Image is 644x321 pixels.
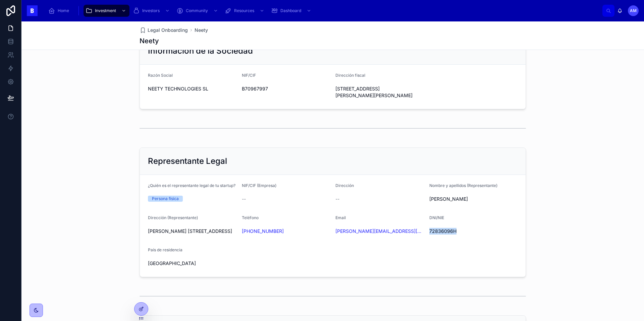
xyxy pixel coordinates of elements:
span: ¿Quién es el representante legal de tu startup? [148,183,235,188]
span: -- [242,196,246,202]
div: Persona física [152,196,179,202]
span: -- [335,196,339,202]
a: Resources [223,5,268,17]
a: Community [174,5,221,17]
a: Investment [84,5,129,17]
span: NIF/CIF (Empresa) [242,183,276,188]
a: Neety [195,27,208,34]
a: Investors [131,5,173,17]
span: NEETY TECHNOLOGIES SL [148,85,236,92]
span: Dirección fiscal [335,73,365,78]
span: Teléfono [242,215,259,220]
span: Email [335,215,346,220]
h2: Representante Legal [148,156,227,167]
h1: Neety [140,36,159,46]
span: Community [186,8,208,13]
a: Legal Onboarding [140,27,188,34]
span: [STREET_ADDRESS][PERSON_NAME][PERSON_NAME] [335,85,424,99]
span: Dirección [335,183,354,188]
span: País de residencia [148,247,182,252]
span: [PERSON_NAME] [STREET_ADDRESS] [148,228,236,235]
span: Legal Onboarding [148,27,188,34]
span: AM [630,8,637,13]
span: NIF/CIF [242,73,256,78]
span: Dashboard [280,8,301,13]
span: [PERSON_NAME] [429,196,518,202]
div: scrollable content [43,3,602,18]
img: App logo [27,5,38,16]
span: Resources [234,8,254,13]
a: [PHONE_NUMBER] [242,228,284,235]
span: Nombre y apellidos (Representante) [429,183,497,188]
a: [PERSON_NAME][EMAIL_ADDRESS][DOMAIN_NAME] [335,228,424,235]
a: Dashboard [269,5,315,17]
span: Dirección (Representante) [148,215,198,220]
span: Home [58,8,69,13]
span: DNI/NIE [429,215,444,220]
span: Investors [142,8,160,13]
span: [GEOGRAPHIC_DATA] [148,260,236,267]
a: Home [46,5,74,17]
span: Razón Social [148,73,173,78]
span: 72836096H [429,228,518,235]
span: B70967997 [242,85,330,92]
span: Investment [95,8,116,13]
h2: Información de la Sociedad [148,46,253,56]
